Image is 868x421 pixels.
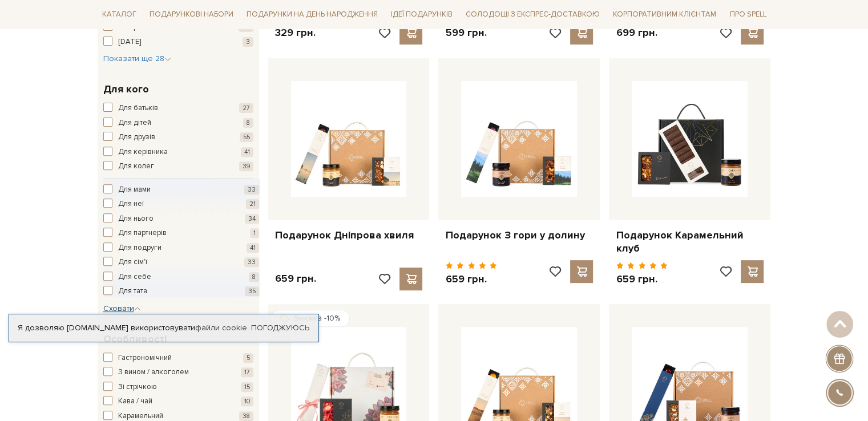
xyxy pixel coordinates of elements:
button: Зі стрічкою 15 [103,382,253,393]
button: Для дітей 8 [103,118,253,129]
span: 27 [239,103,253,113]
span: 38 [239,411,253,421]
a: Ідеї подарунків [386,6,457,23]
p: 329 грн. [275,26,316,39]
a: файли cookie [195,323,247,333]
span: 8 [243,118,253,128]
span: 15 [241,382,253,392]
a: Подарунок Дніпрова хвиля [275,229,423,242]
button: Для колег 39 [103,161,253,172]
span: 8 [249,272,259,282]
span: З вином / алкоголем [118,367,189,378]
span: Для керівника [118,147,168,158]
span: 34 [245,214,259,224]
span: Для друзів [118,132,155,143]
span: 5 [243,353,253,363]
div: Я дозволяю [DOMAIN_NAME] використовувати [9,323,318,333]
span: Для нього [118,213,154,225]
p: 599 грн. [445,26,486,39]
span: Сховати [103,303,141,313]
span: 41 [247,243,259,253]
a: Погоджуюсь [251,323,309,333]
button: З вином / алкоголем 17 [103,367,253,378]
span: Зі стрічкою [118,382,157,393]
p: 659 грн. [445,273,497,286]
button: Для себе 8 [103,272,259,283]
span: Для сім'ї [118,257,147,268]
button: Гастрономічний 5 [103,353,253,364]
span: Для неї [118,199,144,210]
span: Кава / чай [118,396,152,407]
span: Для себе [118,272,151,283]
p: 699 грн. [616,26,657,39]
a: Подарунок З гори у долину [445,229,593,242]
button: Для батьків 27 [103,103,253,114]
button: Для керівника 41 [103,147,253,158]
a: Корпоративним клієнтам [608,6,721,23]
span: Для батьків [118,103,158,114]
a: Каталог [98,6,141,23]
span: 33 [244,185,259,195]
button: Сховати [103,303,141,314]
a: Солодощі з експрес-доставкою [461,5,604,24]
button: [DATE] 3 [103,37,253,48]
span: Показати ще 28 [103,54,171,63]
span: 35 [245,286,259,296]
a: Подарунки на День народження [242,6,382,23]
button: Кава / чай 10 [103,396,253,407]
span: Для тата [118,286,147,297]
span: Для подруги [118,242,162,254]
span: [DATE] [118,37,141,48]
a: Подарунок Карамельний клуб [616,229,764,256]
button: Для мами 33 [103,184,259,196]
p: 659 грн. [616,273,668,286]
span: 39 [239,161,253,171]
button: Для тата 35 [103,286,259,297]
span: Для дітей [118,118,151,129]
span: 55 [240,132,253,142]
a: Про Spell [725,6,770,23]
span: Для колег [118,161,154,172]
button: Для подруги 41 [103,242,259,254]
a: Подарункові набори [145,6,238,23]
span: 21 [246,199,259,209]
div: Знижка -10% [271,310,350,327]
button: Для неї 21 [103,199,259,210]
span: 41 [241,147,253,157]
button: Для сім'ї 33 [103,257,259,268]
span: 1 [250,228,259,238]
span: Для партнерів [118,228,167,239]
span: Гастрономічний [118,353,172,364]
p: 659 грн. [275,272,316,285]
span: 17 [241,367,253,377]
span: Для мами [118,184,151,196]
span: 33 [244,257,259,267]
button: Для партнерів 1 [103,228,259,239]
span: 10 [241,396,253,406]
button: Для друзів 55 [103,132,253,143]
span: Для кого [103,82,149,97]
span: 3 [243,37,253,47]
button: Показати ще 28 [103,53,171,64]
button: Для нього 34 [103,213,259,225]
